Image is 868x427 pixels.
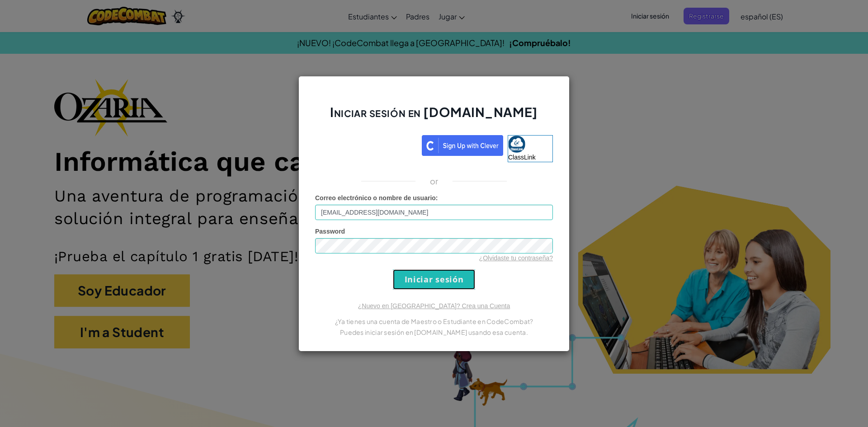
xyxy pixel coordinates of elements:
p: Puedes iniciar sesión en [DOMAIN_NAME] usando esa cuenta. [315,327,553,338]
p: ¿Ya tienes una cuenta de Maestro o Estudiante en CodeCombat? [315,316,553,327]
p: or [430,176,439,187]
a: ¿Olvidaste tu contraseña? [479,254,553,262]
input: Iniciar sesión [393,269,475,290]
span: Password [315,228,345,235]
label: : [315,193,438,202]
span: Correo electrónico o nombre de usuario [315,194,436,202]
span: ClassLink [508,154,536,161]
h2: Iniciar sesión en [DOMAIN_NAME] [315,103,553,130]
img: clever_sso_button@2x.png [422,135,503,156]
iframe: Botón Iniciar sesión con Google [311,134,422,154]
a: ¿Nuevo en [GEOGRAPHIC_DATA]? Crea una Cuenta [358,302,510,310]
img: classlink-logo-small.png [508,136,525,153]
